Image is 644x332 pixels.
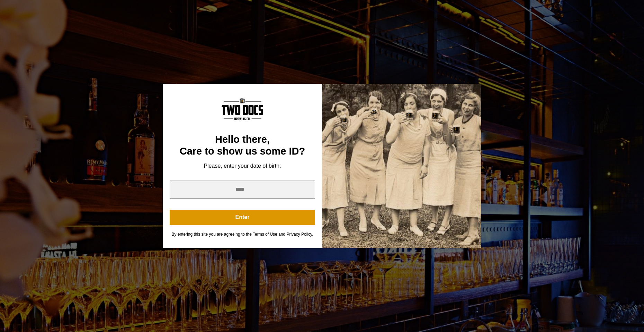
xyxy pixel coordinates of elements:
div: Please, enter your date of birth: [170,163,315,169]
img: Content Logo [222,98,263,120]
input: year [170,181,315,199]
button: Enter [170,210,315,225]
div: By entering this site you are agreeing to the Terms of Use and Privacy Policy. [170,232,315,237]
div: Hello there, Care to show us some ID? [170,134,315,157]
